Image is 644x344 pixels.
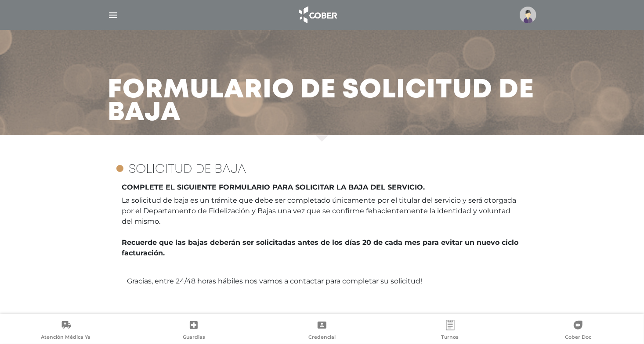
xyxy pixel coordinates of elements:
[122,176,522,193] strong: COMPLETE EL SIGUIENTE FORMULARIO PARA SOLICITAR LA BAJA DEL SERVICIO.
[183,334,205,342] span: Guardias
[108,79,536,125] h3: FORMULARIO DE SOLICITUD DE BAJA
[565,334,591,342] span: Cober Doc
[41,334,90,342] span: Atención Médica Ya
[308,334,336,342] span: Credencial
[520,7,536,23] img: profile-placeholder.svg
[294,4,340,25] img: logo_cober_home-white.png
[122,265,522,297] p: Gracias, entre 24/48 horas hábiles nos vamos a contactar para completar su solicitud!
[258,320,386,342] a: Credencial
[2,320,130,342] a: Atención Médica Ya
[386,320,514,342] a: Turnos
[514,320,642,342] a: Cober Doc
[441,334,459,342] span: Turnos
[130,320,258,342] a: Guardias
[122,238,518,257] strong: Recuerde que las bajas deberán ser solicitadas antes de los días 20 de cada mes para evitar un nu...
[129,164,246,176] h4: Solicitud de baja
[108,10,119,21] img: Cober_menu-lines-white.svg
[122,176,522,258] p: La solicitud de baja es un trámite que debe ser completado únicamente por el titular del servicio...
